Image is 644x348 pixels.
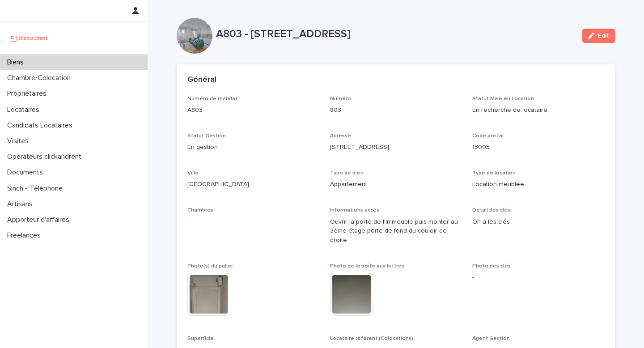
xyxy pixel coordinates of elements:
p: Propriétaires [4,89,54,98]
span: Superficie [187,336,214,341]
span: Détail des clés [472,208,510,213]
p: Location meublée [472,180,604,189]
p: Chambre/Colocation [4,74,78,82]
span: Chambres [187,208,213,213]
p: Biens [4,58,31,67]
span: Code postal [472,133,504,139]
span: Numéro [330,96,351,102]
p: Candidats Locataires [4,121,80,130]
span: Type de location [472,170,516,176]
p: On a les clés [472,217,604,227]
span: Informations accès [330,208,379,213]
p: A803 - [STREET_ADDRESS] [216,28,575,41]
p: 803 [330,106,462,115]
p: Freelances [4,231,48,240]
span: Photo de la boîte aux lettres [330,263,404,269]
p: Appartement [330,180,462,189]
p: Locataires [4,106,47,114]
p: [GEOGRAPHIC_DATA] [187,180,319,189]
p: - [472,273,604,282]
p: Artisans [4,200,40,208]
span: Locataire référent (Colocations) [330,336,413,341]
p: Operateurs clickandrent [4,153,89,161]
p: A803 [187,106,319,115]
span: Photo des clés [472,263,511,269]
h2: Général [187,75,216,85]
img: UCB0brd3T0yccxBKYDjQ [7,29,51,47]
span: Statut Gestion [187,133,226,139]
button: Edit [582,29,615,43]
p: En recherche de locataire [472,106,604,115]
span: Edit [598,33,609,39]
p: En gestion [187,143,319,152]
span: Numéro de mandat [187,96,237,102]
span: Photo(s) du palier [187,263,233,269]
span: Agent Gestion [472,336,510,341]
span: Ville [187,170,199,176]
p: Sinch - Téléphone [4,184,70,193]
span: Statut Mise en Location [472,96,534,102]
p: Apporteur d'affaires [4,216,76,224]
p: Documents [4,168,50,177]
p: [STREET_ADDRESS] [330,143,462,152]
p: 13005 [472,143,604,152]
p: Ouvrir la porte de l'immeuble puis monter au 3ème étage porte de fond du couloir de droite [330,217,462,245]
span: Type de bien [330,170,364,176]
span: Adresse [330,133,351,139]
p: - [187,217,319,227]
p: Visites [4,137,36,145]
